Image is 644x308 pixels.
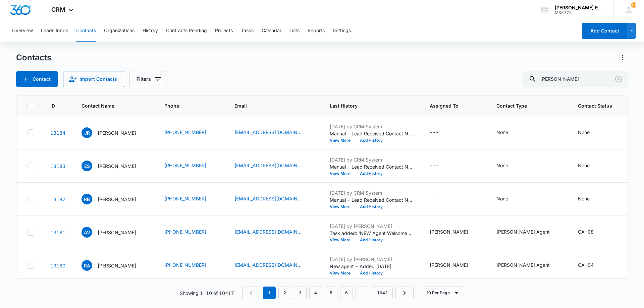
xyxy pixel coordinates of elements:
button: Contracts Pending [166,20,207,42]
div: None [578,129,590,136]
div: [PERSON_NAME] [430,228,468,235]
div: Contact Status - None - Select to Edit Field [578,129,602,137]
div: None [578,195,590,202]
a: [EMAIL_ADDRESS][DOMAIN_NAME] [234,129,302,136]
button: Add History [355,271,387,275]
span: AV [82,227,92,238]
span: Phone [164,102,209,109]
div: Email - Vrghawaii@gmail.com - Select to Edit Field [234,162,314,170]
p: [PERSON_NAME] [98,262,136,269]
button: History [143,20,158,42]
button: Leads Inbox [41,20,68,42]
p: [DATE] by [PERSON_NAME] [330,223,414,230]
div: Contact Status - None - Select to Edit Field [578,162,602,170]
button: View More [330,238,355,242]
span: Last History [330,102,404,109]
div: Contact Status - CA-04 - Select to Edit Field [578,261,606,269]
a: Page 1042 [372,287,393,299]
button: Import Contacts [63,71,124,87]
p: [PERSON_NAME] [98,129,136,136]
a: Navigate to contact details page for Elizabeth Santos [50,163,65,169]
button: Add History [355,238,387,242]
div: [PERSON_NAME] [430,261,468,268]
div: Phone - (760) 458-5200 - Select to Edit Field [164,261,218,269]
input: Search Contacts [523,71,628,87]
button: Organizations [104,20,135,42]
div: Email - cznwp@vobau.net - Select to Edit Field [234,195,314,203]
div: Phone - +1 (606) 528-6388 - Select to Edit Field [164,195,218,203]
p: [PERSON_NAME] [98,229,136,236]
div: Contact Name - Aidan Valdez - Select to Edit Field [82,227,148,238]
a: Navigate to contact details page for Rocio Adrian [50,263,65,268]
span: ES [82,161,92,171]
a: [EMAIL_ADDRESS][DOMAIN_NAME] [234,261,302,268]
div: Phone - +1 (707) 657-8811 - Select to Edit Field [164,129,218,137]
div: notifications count [631,2,636,8]
div: None [496,162,508,169]
button: View More [330,138,355,142]
div: CA-04 [578,261,594,268]
span: Assigned To [430,102,471,109]
button: Tasks [241,20,254,42]
button: Add History [355,172,387,176]
div: Contact Name - Jacqueline Robinson - Select to Edit Field [82,127,148,138]
button: Actions [617,52,628,63]
a: [EMAIL_ADDRESS][DOMAIN_NAME] [234,195,302,202]
div: Contact Name - Robert Bond - Select to Edit Field [82,194,148,204]
p: Manual - Lead Received Contact Name: Bond Phone: [PHONE_NUMBER] Email: [EMAIL_ADDRESS][DOMAIN_NAM... [330,196,414,203]
button: Reports [308,20,325,42]
span: JR [82,127,92,138]
div: Contact Type - None - Select to Edit Field [496,195,520,203]
a: Page 5 [325,287,337,299]
div: Assigned To - Michelle Beeson - Select to Edit Field [430,261,480,269]
a: Page 6 [340,287,353,299]
div: account id [555,10,604,15]
button: Overview [12,20,33,42]
nav: Pagination [242,287,414,299]
p: Manual - Lead Received Contact Name: [PERSON_NAME] Phone: [PHONE_NUMBER] Email: [EMAIL_ADDRESS][D... [330,130,414,137]
div: Phone - (951) 322-5762 - Select to Edit Field [164,228,218,236]
button: Clear [613,74,624,84]
span: RA [82,260,92,271]
button: Settings [333,20,351,42]
div: Assigned To - - Select to Edit Field [430,195,451,203]
div: None [496,195,508,202]
span: 13 [631,2,636,8]
div: Contact Type - Allison James Agent - Select to Edit Field [496,261,562,269]
div: --- [430,129,439,137]
a: Navigate to contact details page for Aidan Valdez [50,230,65,235]
button: View More [330,271,355,275]
div: Contact Type - None - Select to Edit Field [496,162,520,170]
span: Contact Type [496,102,552,109]
div: Email - sashaj.jr2425@gmail.com - Select to Edit Field [234,129,314,137]
span: RB [82,194,92,204]
p: [DATE] by [PERSON_NAME] [330,256,414,263]
div: CA-08 [578,228,594,235]
button: View More [330,205,355,209]
p: New agent - Added [DATE] [330,263,414,270]
div: account name [555,5,604,10]
div: Phone - +1 (808) 225-9404 - Select to Edit Field [164,162,218,170]
div: Contact Name - Elizabeth Santos - Select to Edit Field [82,161,148,171]
em: 1 [263,287,276,299]
div: Assigned To - - Select to Edit Field [430,162,451,170]
p: [DATE] by CRM System [330,123,414,130]
p: [PERSON_NAME] [98,196,136,203]
button: Add Contact [16,71,58,87]
button: View More [330,172,355,176]
button: Projects [215,20,233,42]
button: Calendar [262,20,281,42]
a: Navigate to contact details page for Jacqueline Robinson [50,130,65,136]
div: Contact Type - None - Select to Edit Field [496,129,520,137]
div: Contact Type - Allison James Agent - Select to Edit Field [496,228,562,236]
p: Showing 1-10 of 10417 [180,290,234,297]
span: Contact Status [578,102,612,109]
h1: Contacts [16,53,51,63]
p: Manual - Lead Received Contact Name: [PERSON_NAME] Phone: [PHONE_NUMBER] Email: [EMAIL_ADDRESS][D... [330,163,414,170]
div: None [578,162,590,169]
div: Email - trwjadrian@hotmail.com - Select to Edit Field [234,261,314,269]
a: [EMAIL_ADDRESS][DOMAIN_NAME] [234,228,302,235]
span: CRM [51,6,65,13]
a: Navigate to contact details page for Robert Bond [50,196,65,202]
a: Page 4 [309,287,322,299]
